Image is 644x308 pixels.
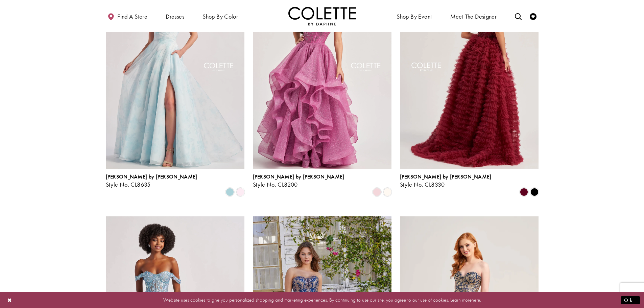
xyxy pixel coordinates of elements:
span: Shop by color [202,13,238,20]
p: Website uses cookies to give you personalized shopping and marketing experiences. By continuing t... [49,295,595,305]
span: Shop By Event [397,13,432,20]
span: Dresses [166,13,184,20]
a: Meet the designer [449,7,499,25]
span: Meet the designer [450,13,497,20]
img: Colette by Daphne [288,7,356,25]
span: Find a store [117,13,147,20]
a: Check Wishlist [528,7,538,25]
div: Colette by Daphne Style No. CL8330 [400,174,492,188]
a: Find a store [106,7,149,25]
a: Toggle search [513,7,523,25]
span: [PERSON_NAME] by [PERSON_NAME] [253,173,344,180]
span: Style No. CL8330 [400,181,445,188]
span: Style No. CL8635 [106,181,151,188]
button: Submit Dialog [621,296,640,304]
span: Style No. CL8200 [253,181,298,188]
i: Black [530,188,539,196]
span: Dresses [164,7,186,25]
span: [PERSON_NAME] by [PERSON_NAME] [400,173,492,180]
button: Close Dialog [4,294,16,306]
i: Bordeaux [520,188,528,196]
a: Visit Home Page [288,7,356,25]
span: [PERSON_NAME] by [PERSON_NAME] [106,173,197,180]
span: Shop by color [201,7,240,25]
i: Diamond White [383,188,391,196]
i: Light Pink [236,188,244,196]
div: Colette by Daphne Style No. CL8635 [106,174,197,188]
i: Sky Blue [226,188,234,196]
i: Pink Lily [373,188,381,196]
a: here [472,297,480,303]
span: Shop By Event [395,7,433,25]
div: Colette by Daphne Style No. CL8200 [253,174,344,188]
